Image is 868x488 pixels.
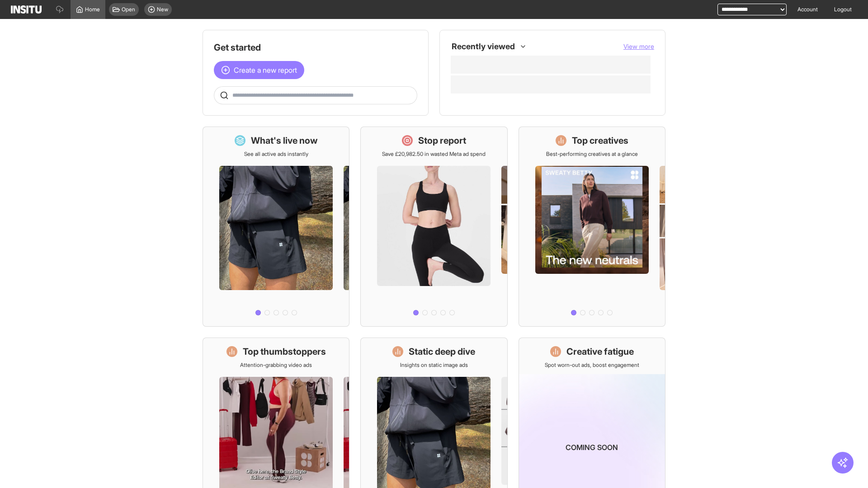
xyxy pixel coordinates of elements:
span: Open [122,6,135,13]
span: Home [85,6,100,13]
p: Insights on static image ads [400,361,468,369]
span: Create a new report [234,65,297,75]
h1: Top thumbstoppers [243,345,326,358]
a: What's live nowSee all active ads instantly [203,127,349,327]
span: New [157,6,168,13]
span: View more [623,42,654,50]
a: Top creativesBest-performing creatives at a glance [519,127,665,327]
p: See all active ads instantly [244,150,308,158]
p: Attention-grabbing video ads [240,361,312,369]
p: Save £20,982.50 in wasted Meta ad spend [382,150,486,158]
h1: Top creatives [572,134,628,147]
p: Best-performing creatives at a glance [546,150,638,158]
h1: Get started [214,41,417,54]
a: Stop reportSave £20,982.50 in wasted Meta ad spend [360,127,507,327]
h1: Static deep dive [409,345,475,358]
button: Create a new report [214,61,304,79]
h1: What's live now [251,134,318,147]
h1: Stop report [418,134,466,147]
button: View more [623,42,654,51]
img: Logo [11,5,42,14]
